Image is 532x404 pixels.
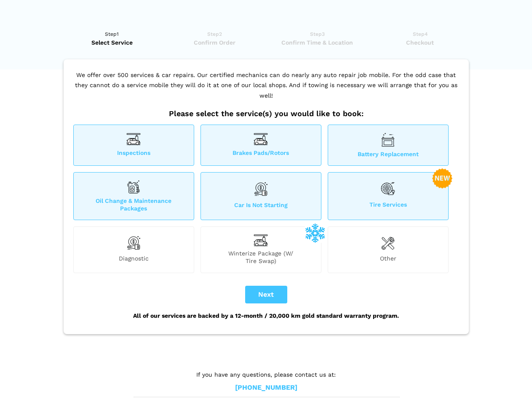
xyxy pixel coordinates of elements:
a: Step3 [269,30,366,47]
img: new-badge-2-48.png [432,168,452,189]
span: Other [328,255,448,265]
span: Select Service [64,38,161,47]
p: If you have any questions, please contact us at: [134,370,399,379]
img: winterize-icon_1.png [305,223,325,243]
a: Step4 [372,30,469,47]
span: Car is not starting [201,201,321,212]
span: Checkout [372,38,469,47]
span: Inspections [74,149,194,158]
span: Confirm Time & Location [269,38,366,47]
span: Battery Replacement [328,150,448,158]
button: Next [245,286,287,303]
span: Tire Services [328,201,448,212]
span: Diagnostic [74,255,194,265]
span: Winterize Package (W/ Tire Swap) [201,250,321,265]
a: Step1 [64,30,161,47]
span: Oil Change & Maintenance Packages [74,197,194,212]
span: Brakes Pads/Rotors [201,149,321,158]
a: Step2 [166,30,263,47]
p: We offer over 500 services & car repairs. Our certified mechanics can do nearly any auto repair j... [71,70,461,109]
a: [PHONE_NUMBER] [235,383,297,392]
div: All of our services are backed by a 12-month / 20,000 km gold standard warranty program. [71,303,461,328]
h2: Please select the service(s) you would like to book: [71,109,461,118]
span: Confirm Order [166,38,263,47]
